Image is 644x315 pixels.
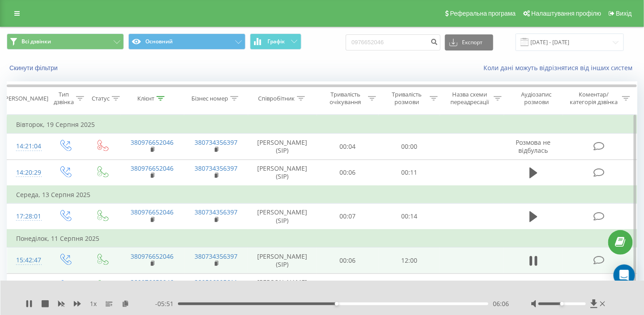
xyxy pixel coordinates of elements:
[450,10,516,17] span: Реферальна програма
[7,230,637,248] td: Понеділок, 11 Серпня 2025
[248,160,317,186] td: [PERSON_NAME] (SIP)
[317,134,379,160] td: 00:04
[7,116,637,134] td: Вівторок, 19 Серпня 2025
[16,252,38,269] div: 15:42:47
[378,160,440,186] td: 00:11
[614,265,635,286] div: Open Intercom Messenger
[317,248,379,273] td: 00:06
[248,273,317,300] td: [PERSON_NAME] (SIP)
[195,164,237,172] a: 380734356397
[137,95,154,102] div: Клієнт
[516,138,551,155] span: Розмова не відбулась
[483,63,637,72] a: Коли дані можуть відрізнятися вiд інших систем
[131,252,174,260] a: 380976652046
[258,95,295,102] div: Співробітник
[386,91,428,106] div: Тривалість розмови
[346,34,441,50] input: Пошук за номером
[317,203,379,230] td: 00:07
[128,34,246,50] button: Основний
[92,95,110,102] div: Статус
[16,278,38,295] div: 15:32:45
[131,208,174,216] a: 380976652046
[568,91,620,106] div: Коментар/категорія дзвінка
[335,302,339,306] div: Accessibility label
[131,278,174,286] a: 380976652046
[195,138,237,147] a: 380734356397
[560,302,564,306] div: Accessibility label
[448,91,491,106] div: Назва схеми переадресації
[378,248,440,273] td: 12:00
[378,273,440,300] td: 01:02
[195,278,237,286] a: 380506205611
[493,299,509,308] span: 06:06
[90,299,97,308] span: 1 x
[131,164,174,172] a: 380976652046
[7,186,637,204] td: Середа, 13 Серпня 2025
[378,134,440,160] td: 00:00
[267,38,285,45] span: Графік
[250,34,301,50] button: Графік
[191,95,228,102] div: Бізнес номер
[195,252,237,260] a: 380734356397
[54,91,74,106] div: Тип дзвінка
[378,203,440,230] td: 00:14
[616,10,632,17] span: Вихід
[16,208,38,225] div: 17:28:01
[325,91,366,106] div: Тривалість очікування
[512,91,561,106] div: Аудіозапис розмови
[7,64,62,72] button: Скинути фільтри
[248,203,317,230] td: [PERSON_NAME] (SIP)
[531,10,601,17] span: Налаштування профілю
[317,160,379,186] td: 00:06
[7,34,124,50] button: Всі дзвінки
[131,138,174,147] a: 380976652046
[16,164,38,181] div: 14:20:29
[155,299,178,308] span: - 05:51
[195,208,237,216] a: 380734356397
[248,134,317,160] td: [PERSON_NAME] (SIP)
[317,273,379,300] td: 00:06
[445,34,493,50] button: Експорт
[3,95,48,102] div: [PERSON_NAME]
[16,138,38,155] div: 14:21:04
[21,38,51,45] span: Всі дзвінки
[248,248,317,273] td: [PERSON_NAME] (SIP)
